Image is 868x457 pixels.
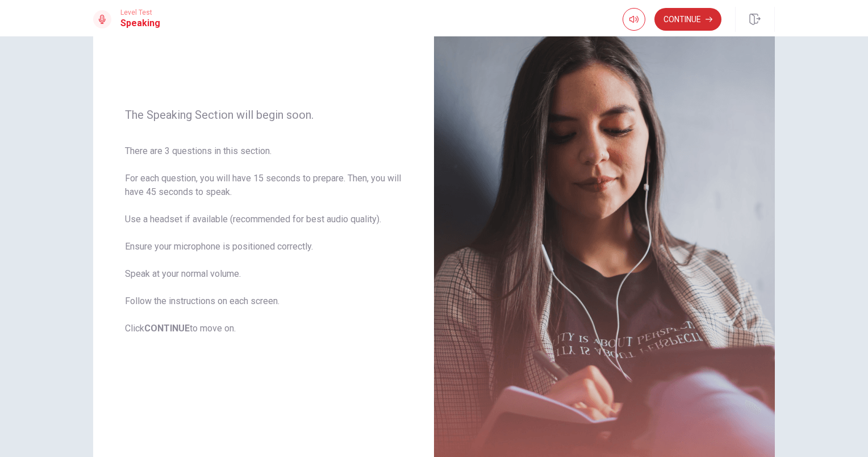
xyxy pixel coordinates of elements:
span: Level Test [120,9,160,16]
b: CONTINUE [144,323,190,334]
button: Continue [654,8,721,31]
span: The Speaking Section will begin soon. [125,108,402,122]
h1: Speaking [120,16,160,30]
span: There are 3 questions in this section. For each question, you will have 15 seconds to prepare. Th... [125,144,402,335]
